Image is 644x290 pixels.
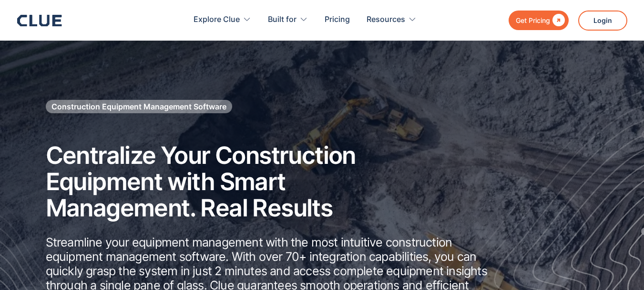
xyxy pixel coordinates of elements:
[367,5,417,35] div: Resources
[268,5,308,35] div: Built for
[194,5,251,35] div: Explore Clue
[367,5,405,35] div: Resources
[578,11,627,31] a: Login
[516,14,550,26] div: Get Pricing
[194,5,240,35] div: Explore Clue
[550,14,565,26] div: 
[268,5,296,35] div: Built for
[46,142,427,221] h2: Centralize Your Construction Equipment with Smart Management. Real Results
[325,5,350,35] a: Pricing
[51,101,226,112] h1: Construction Equipment Management Software
[509,11,569,30] a: Get Pricing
